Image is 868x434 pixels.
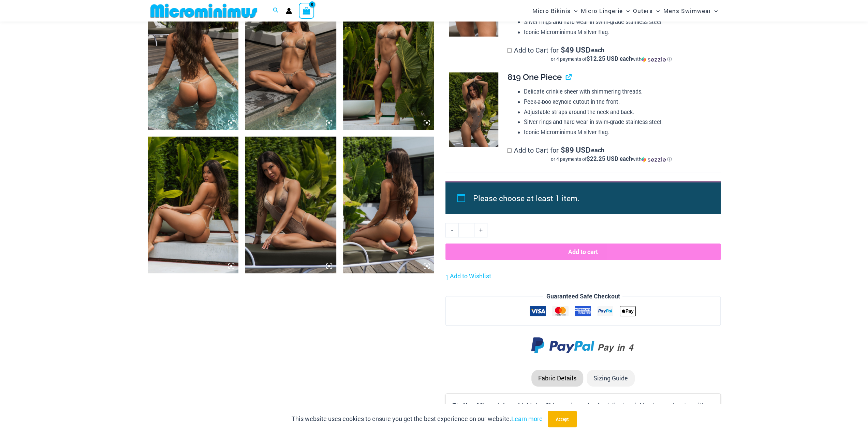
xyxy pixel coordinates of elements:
[507,145,715,163] label: Add to Cart for
[524,97,715,107] li: Peek-a-boo keyhole cutout in the front.
[586,55,632,62] span: $12.25 USD each
[445,243,720,260] button: Add to cart
[579,2,631,19] a: Micro LingerieMenu ToggleMenu Toggle
[507,56,715,62] div: or 4 payments of with
[148,137,239,273] img: Lightning Shimmer Glittering Dunes 317 Tri Top 421 Micro
[548,411,577,427] button: Accept
[524,17,715,27] li: Silver rings and hard wear in swim-grade stainless steel.
[661,2,719,19] a: Mens SwimwearMenu ToggleMenu Toggle
[531,370,583,387] li: Fabric Details
[631,2,661,19] a: OutersMenu ToggleMenu Toggle
[511,415,543,423] a: Learn more
[641,156,666,163] img: Sezzle
[663,2,711,19] span: Mens Swimwear
[530,1,721,20] nav: Site Navigation
[463,401,571,409] b: New Microminimus Lightning Shimmer
[711,2,718,19] span: Menu Toggle
[299,3,314,18] a: View Shopping Cart, empty
[286,8,292,14] a: Account icon link
[561,145,565,155] span: $
[581,2,623,19] span: Micro Lingerie
[245,137,336,273] img: Lightning Shimmer Glittering Dunes 819 One Piece Monokini
[591,146,604,153] span: each
[543,291,622,302] legend: Guaranteed Safe Checkout
[586,155,632,163] span: $22.25 USD each
[561,146,590,153] span: 89 USD
[641,56,666,62] img: Sezzle
[507,45,715,62] label: Add to Cart for
[343,137,434,273] img: Lightning Shimmer Glittering Dunes 819 One Piece Monokini
[449,72,498,147] img: Lightning Shimmer Glittering Dunes 819 One Piece Monokini
[507,148,512,153] input: Add to Cart for$89 USD eachor 4 payments of$22.25 USD eachwithSezzle Click to learn more about Se...
[571,2,577,19] span: Menu Toggle
[445,271,491,281] a: Add to Wishlist
[524,27,715,37] li: Iconic Microminimus M silver flag.
[507,156,715,163] div: or 4 payments of with
[445,223,458,237] a: -
[653,2,660,19] span: Menu Toggle
[507,56,715,62] div: or 4 payments of$12.25 USD eachwithSezzle Click to learn more about Sezzle
[633,2,653,19] span: Outers
[561,45,565,55] span: $
[524,107,715,117] li: Adjustable straps around the neck and back.
[524,117,715,127] li: Silver rings and hard wear in swim-grade stainless steel.
[507,72,561,82] span: 819 One Piece
[587,370,635,387] li: Sizing Guide
[507,48,512,53] input: Add to Cart for$49 USD eachor 4 payments of$12.25 USD eachwithSezzle Click to learn more about Se...
[524,127,715,137] li: Iconic Microminimus M silver flag.
[532,2,571,19] span: Micro Bikinis
[591,46,604,53] span: each
[623,2,630,19] span: Menu Toggle
[273,6,279,15] a: Search icon link
[524,86,715,97] li: Delicate crinkle sheer with shimmering threads.
[450,272,491,280] span: Add to Wishlist
[458,223,474,237] input: Product quantity
[292,414,543,424] p: This website uses cookies to ensure you get the best experience on our website.
[474,223,487,237] a: +
[507,156,715,163] div: or 4 payments of$22.25 USD eachwithSezzle Click to learn more about Sezzle
[531,2,579,19] a: Micro BikinisMenu ToggleMenu Toggle
[561,46,590,53] span: 49 USD
[473,190,705,206] li: Please choose at least 1 item.
[148,3,260,18] img: MM SHOP LOGO FLAT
